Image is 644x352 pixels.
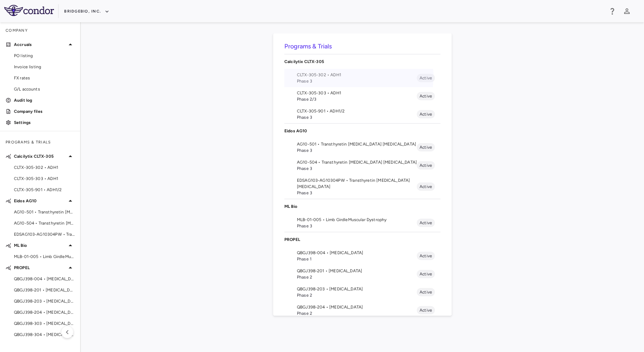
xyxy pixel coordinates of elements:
span: QBGJ398-004 • [MEDICAL_DATA] [297,250,417,256]
span: QBGJ398-304 • [MEDICAL_DATA] [14,331,75,338]
span: Phase 3 [297,165,417,172]
span: CLTX-305-303 • ADH1 [297,90,417,96]
span: Active [417,307,435,313]
span: Phase 2/3 [297,96,417,102]
span: AG10-504 • Transthyretin [MEDICAL_DATA] [MEDICAL_DATA] [297,159,417,165]
p: Company files [14,108,75,115]
span: Phase 3 [297,190,417,196]
p: Settings [14,119,75,126]
span: AG10-501 • Transthyretin [MEDICAL_DATA] [MEDICAL_DATA] [297,141,417,147]
span: MLB-01-005 • Limb GirdleMuscular Dystrophy [14,253,75,260]
span: Active [417,183,435,190]
span: CLTX-305-302 • ADH1 [14,164,75,171]
button: BridgeBio, Inc. [64,6,109,17]
p: PROPEL [284,236,440,243]
li: QBGJ398-203 • [MEDICAL_DATA]Phase 2Active [284,283,440,301]
span: Active [417,271,435,277]
span: MLB-01-005 • Limb GirdleMuscular Dystrophy [297,217,417,223]
li: CLTX-305-303 • ADH1Phase 2/3Active [284,87,440,105]
span: EDSAG103-AG10304PW • Transthyretin [MEDICAL_DATA] [MEDICAL_DATA] [14,231,75,237]
span: QBGJ398-204 • [MEDICAL_DATA] [297,304,417,310]
span: Active [417,162,435,169]
span: CLTX-305-302 • ADH1 [297,72,417,78]
span: QBGJ398-201 • [MEDICAL_DATA] [297,268,417,274]
li: AG10-501 • Transthyretin [MEDICAL_DATA] [MEDICAL_DATA]Phase 3Active [284,138,440,156]
li: QBGJ398-201 • [MEDICAL_DATA]Phase 2Active [284,265,440,283]
span: Phase 1 [297,256,417,262]
span: Phase 3 [297,223,417,229]
span: Phase 2 [297,292,417,298]
span: Invoice listing [14,64,75,70]
div: Eidos AG10 [284,124,440,138]
div: ML Bio [284,199,440,214]
span: Active [417,93,435,99]
span: Active [417,289,435,295]
p: ML Bio [284,203,440,210]
p: PROPEL [14,265,66,271]
span: Phase 3 [297,147,417,154]
span: Active [417,144,435,150]
span: CLTX-305-901 • ADH1/2 [297,108,417,114]
span: FX rates [14,75,75,81]
li: QBGJ398-004 • [MEDICAL_DATA]Phase 1Active [284,247,440,265]
span: QBGJ398-303 • [MEDICAL_DATA] [14,320,75,327]
span: CLTX-305-901 • ADH1/2 [14,187,75,193]
span: G/L accounts [14,86,75,92]
li: CLTX-305-901 • ADH1/2Phase 3Active [284,105,440,123]
span: Active [417,220,435,226]
p: Eidos AG10 [284,128,440,134]
li: CLTX-305-302 • ADH1Phase 3Active [284,69,440,87]
span: Active [417,253,435,259]
span: AG10-501 • Transthyretin [MEDICAL_DATA] [MEDICAL_DATA] [14,209,75,215]
p: Calcilytix CLTX-305 [14,153,66,159]
span: QBGJ398-203 • [MEDICAL_DATA] [297,286,417,292]
span: Phase 2 [297,310,417,316]
span: QBGJ398-204 • [MEDICAL_DATA] [14,309,75,315]
img: logo-full-SnFGN8VE.png [4,5,54,16]
span: Phase 3 [297,114,417,120]
span: PO listing [14,53,75,59]
span: QBGJ398-201 • [MEDICAL_DATA] [14,287,75,293]
p: Calcilytix CLTX-305 [284,58,440,65]
span: Active [417,75,435,81]
h6: Programs & Trials [284,42,440,51]
li: MLB-01-005 • Limb GirdleMuscular DystrophyPhase 3Active [284,214,440,232]
span: CLTX-305-303 • ADH1 [14,175,75,182]
div: Calcilytix CLTX-305 [284,54,440,69]
p: Audit log [14,97,75,103]
span: Phase 2 [297,274,417,280]
span: EDSAG103-AG10304PW • Transthyretin [MEDICAL_DATA] [MEDICAL_DATA] [297,177,417,190]
li: QBGJ398-204 • [MEDICAL_DATA]Phase 2Active [284,301,440,319]
span: Phase 3 [297,78,417,84]
p: Accruals [14,41,66,48]
p: ML Bio [14,242,66,249]
li: AG10-504 • Transthyretin [MEDICAL_DATA] [MEDICAL_DATA]Phase 3Active [284,156,440,174]
span: Active [417,111,435,117]
p: Eidos AG10 [14,198,66,204]
span: QBGJ398-004 • [MEDICAL_DATA] [14,276,75,282]
span: QBGJ398-203 • [MEDICAL_DATA] [14,298,75,304]
span: AG10-504 • Transthyretin [MEDICAL_DATA] [MEDICAL_DATA] [14,220,75,226]
li: EDSAG103-AG10304PW • Transthyretin [MEDICAL_DATA] [MEDICAL_DATA]Phase 3Active [284,174,440,199]
div: PROPEL [284,232,440,247]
